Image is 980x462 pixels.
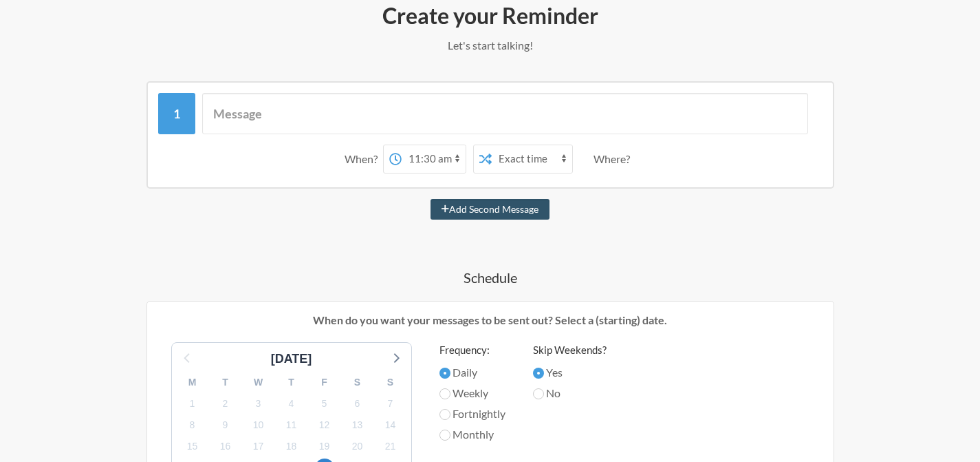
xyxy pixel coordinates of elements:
[202,93,808,134] input: Message
[308,372,341,393] div: F
[216,394,235,413] span: Thursday 2 October 2025
[345,145,383,174] div: When?
[439,342,505,358] label: Frequency:
[275,372,308,393] div: T
[594,145,635,174] div: Where?
[431,199,549,220] button: Add Second Message
[216,415,235,434] span: Thursday 9 October 2025
[341,372,374,393] div: S
[533,388,544,399] input: No
[249,394,268,413] span: Friday 3 October 2025
[183,437,202,456] span: Wednesday 15 October 2025
[91,268,889,287] h4: Schedule
[348,415,367,434] span: Monday 13 October 2025
[439,426,505,443] label: Monthly
[439,406,505,422] label: Fortnightly
[315,394,334,413] span: Sunday 5 October 2025
[439,409,450,420] input: Fortnightly
[282,415,301,434] span: Saturday 11 October 2025
[91,1,889,30] h2: Create your Reminder
[183,415,202,434] span: Wednesday 8 October 2025
[439,364,505,381] label: Daily
[439,368,450,379] input: Daily
[439,385,505,401] label: Weekly
[439,388,450,399] input: Weekly
[249,415,268,434] span: Friday 10 October 2025
[439,430,450,441] input: Monthly
[533,364,607,381] label: Yes
[315,437,334,456] span: Sunday 19 October 2025
[183,394,202,413] span: Wednesday 1 October 2025
[348,437,367,456] span: Monday 20 October 2025
[315,415,334,434] span: Sunday 12 October 2025
[176,372,209,393] div: M
[381,437,400,456] span: Tuesday 21 October 2025
[249,437,268,456] span: Friday 17 October 2025
[533,385,607,401] label: No
[533,368,544,379] input: Yes
[282,394,301,413] span: Saturday 4 October 2025
[381,415,400,434] span: Tuesday 14 October 2025
[242,372,275,393] div: W
[265,350,318,368] div: [DATE]
[209,372,242,393] div: T
[216,437,235,456] span: Thursday 16 October 2025
[533,342,607,358] label: Skip Weekends?
[91,37,889,54] p: Let's start talking!
[348,394,367,413] span: Monday 6 October 2025
[282,437,301,456] span: Saturday 18 October 2025
[157,312,823,328] p: When do you want your messages to be sent out? Select a (starting) date.
[381,394,400,413] span: Tuesday 7 October 2025
[374,372,407,393] div: S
